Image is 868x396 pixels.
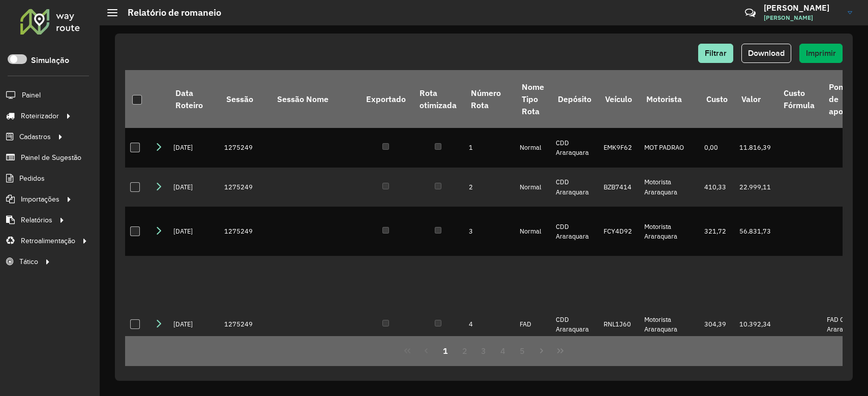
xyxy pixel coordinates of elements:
[551,128,598,168] td: CDD Araraquara
[734,256,776,392] td: 10.392,34
[464,207,515,256] td: 3
[117,7,221,18] h2: Relatório de romaneio
[21,194,59,205] span: Importações
[734,207,776,256] td: 56.831,73
[639,207,699,256] td: Motorista Araraquara
[270,70,359,128] th: Sessão Nome
[412,70,463,128] th: Rota otimizada
[806,49,836,57] span: Imprimir
[436,341,455,360] button: 1
[19,256,38,267] span: Tático
[734,168,776,207] td: 22.999,11
[19,173,45,184] span: Pedidos
[219,207,270,256] td: 1275249
[734,70,776,128] th: Valor
[464,168,515,207] td: 2
[699,128,734,168] td: 0,00
[493,341,513,360] button: 4
[598,70,639,128] th: Veículo
[464,256,515,392] td: 4
[699,207,734,256] td: 321,72
[551,256,598,392] td: CDD Araraquara
[168,256,219,392] td: [DATE]
[741,44,791,63] button: Download
[598,207,639,256] td: FCY4D92
[21,152,81,163] span: Painel de Sugestão
[168,70,219,128] th: Data Roteiro
[699,256,734,392] td: 304,39
[359,70,412,128] th: Exportado
[219,256,270,392] td: 1275249
[551,207,598,256] td: CDD Araraquara
[515,70,551,128] th: Nome Tipo Rota
[551,70,598,128] th: Depósito
[822,70,865,128] th: Ponto de apoio
[21,236,75,246] span: Retroalimentação
[598,168,639,207] td: BZB7414
[168,128,219,168] td: [DATE]
[31,54,69,67] label: Simulação
[748,49,785,57] span: Download
[764,3,840,13] h3: [PERSON_NAME]
[705,49,727,57] span: Filtrar
[513,341,532,360] button: 5
[219,128,270,168] td: 1275249
[598,128,639,168] td: EMK9F62
[822,256,865,392] td: FAD CDD Araraquara
[515,207,551,256] td: Normal
[734,128,776,168] td: 11.816,39
[219,168,270,207] td: 1275249
[474,341,494,360] button: 3
[551,168,598,207] td: CDD Araraquara
[515,168,551,207] td: Normal
[168,207,219,256] td: [DATE]
[455,341,474,360] button: 2
[764,13,840,22] span: [PERSON_NAME]
[698,44,733,63] button: Filtrar
[776,70,821,128] th: Custo Fórmula
[21,215,52,225] span: Relatórios
[639,168,699,207] td: Motorista Araraquara
[464,128,515,168] td: 1
[598,256,639,392] td: RNL1J60
[22,90,41,101] span: Painel
[699,168,734,207] td: 410,33
[515,128,551,168] td: Normal
[739,2,761,24] a: Contato Rápido
[515,256,551,392] td: FAD
[219,70,270,128] th: Sessão
[799,44,843,63] button: Imprimir
[639,256,699,392] td: Motorista Araraquara
[551,341,570,360] button: Last Page
[532,341,551,360] button: Next Page
[21,111,59,121] span: Roteirizador
[168,168,219,207] td: [DATE]
[699,70,734,128] th: Custo
[464,70,515,128] th: Número Rota
[639,70,699,128] th: Motorista
[639,128,699,168] td: MOT PADRAO
[19,131,51,142] span: Cadastros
